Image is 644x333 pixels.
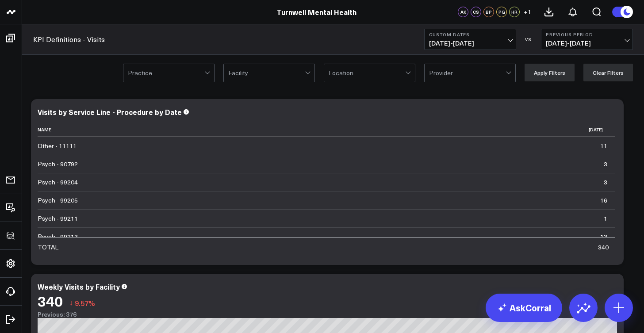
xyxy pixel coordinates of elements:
th: Name [38,122,126,137]
button: Apply Filters [525,64,575,81]
div: 1 [604,214,607,223]
div: TOTAL [38,243,58,252]
a: AskCorral [486,294,562,322]
span: ↓ [69,297,73,309]
div: CS [471,7,481,17]
button: Clear Filters [583,64,633,81]
a: KPI Definitions - Visits [33,34,105,44]
div: Weekly Visits by Facility [38,282,120,291]
button: +1 [522,7,533,17]
div: 340 [598,243,609,252]
td: Psych - 90792 [38,155,126,173]
b: Custom Dates [429,32,511,37]
td: Psych - 99205 [38,191,126,209]
td: Psych - 99211 [38,209,126,227]
div: PG [496,7,507,17]
button: Previous Period[DATE]-[DATE] [541,29,633,50]
div: Visits by Service Line - Procedure by Date [38,107,182,117]
button: Custom Dates[DATE]-[DATE] [424,29,516,50]
b: Previous Period [546,32,628,37]
span: + 1 [524,9,531,15]
div: 16 [600,196,607,205]
a: Turnwell Mental Health [276,7,356,17]
th: [DATE] [126,122,615,137]
div: 3 [604,160,607,168]
td: Psych - 99213 [38,227,126,245]
span: 9.57% [75,298,95,308]
div: 11 [600,142,607,150]
div: BP [483,7,494,17]
td: Psych - 99204 [38,173,126,191]
div: 13 [600,232,607,241]
div: 3 [604,178,607,187]
div: Previous: 376 [38,311,617,318]
div: AK [458,7,468,17]
div: 340 [38,293,63,309]
div: VS [521,37,537,42]
div: HR [509,7,520,17]
td: Other - 11111 [38,137,126,155]
span: [DATE] - [DATE] [546,40,628,47]
span: [DATE] - [DATE] [429,40,511,47]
